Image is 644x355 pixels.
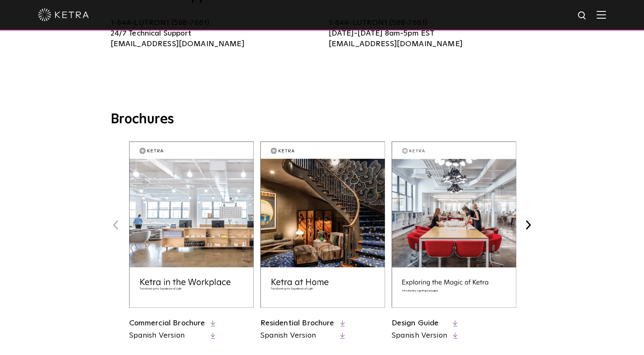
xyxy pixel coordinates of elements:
[523,219,534,230] button: Next
[111,18,316,50] p: 1-844-LUTRON1 (588-7661) 24/7 Technical Support
[392,330,447,341] a: Spanish Version
[260,319,334,327] a: Residential Brochure
[129,319,205,327] a: Commercial Brochure
[597,11,606,19] img: Hamburger%20Nav.svg
[392,319,439,327] a: Design Guide
[260,141,385,308] img: residential_brochure_thumbnail
[38,8,89,21] img: ketra-logo-2019-white
[111,40,244,48] a: [EMAIL_ADDRESS][DOMAIN_NAME]
[111,111,534,129] h3: Brochures
[577,11,588,21] img: search icon
[329,18,534,50] p: 1-844-LUTRON1 (588-7661) [DATE]-[DATE] 8am-5pm EST [EMAIL_ADDRESS][DOMAIN_NAME]
[129,141,254,308] img: commercial_brochure_thumbnail
[392,141,516,308] img: design_brochure_thumbnail
[260,330,334,341] a: Spanish Version
[111,219,122,230] button: Previous
[129,330,205,341] a: Spanish Version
